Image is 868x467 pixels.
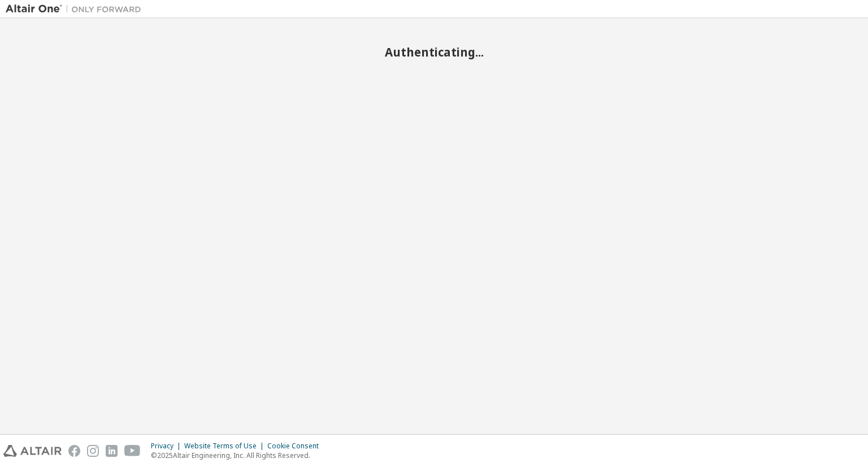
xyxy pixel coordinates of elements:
[151,442,184,451] div: Privacy
[151,451,325,460] p: © 2025 Altair Engineering, Inc. All Rights Reserved.
[124,445,141,457] img: youtube.svg
[87,445,99,457] img: instagram.svg
[106,445,118,457] img: linkedin.svg
[3,445,62,457] img: altair_logo.svg
[6,45,862,59] h2: Authenticating...
[184,442,267,451] div: Website Terms of Use
[6,3,147,15] img: Altair One
[68,445,80,457] img: facebook.svg
[267,442,325,451] div: Cookie Consent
